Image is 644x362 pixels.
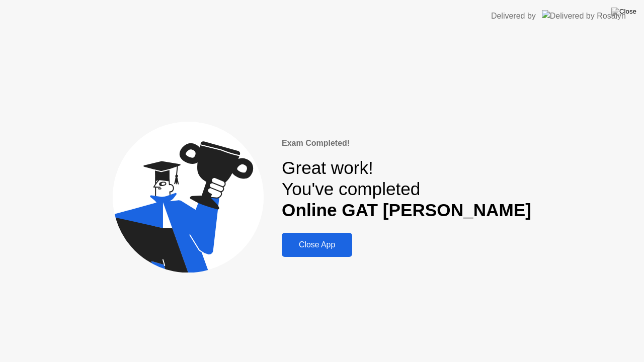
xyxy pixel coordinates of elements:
div: Close App [285,240,349,249]
img: Close [611,8,636,16]
div: Delivered by [491,10,536,22]
b: Online GAT [PERSON_NAME] [282,200,531,220]
button: Close App [282,233,352,257]
div: Great work! You've completed [282,157,531,221]
div: Exam Completed! [282,137,531,149]
img: Delivered by Rosalyn [542,10,626,22]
